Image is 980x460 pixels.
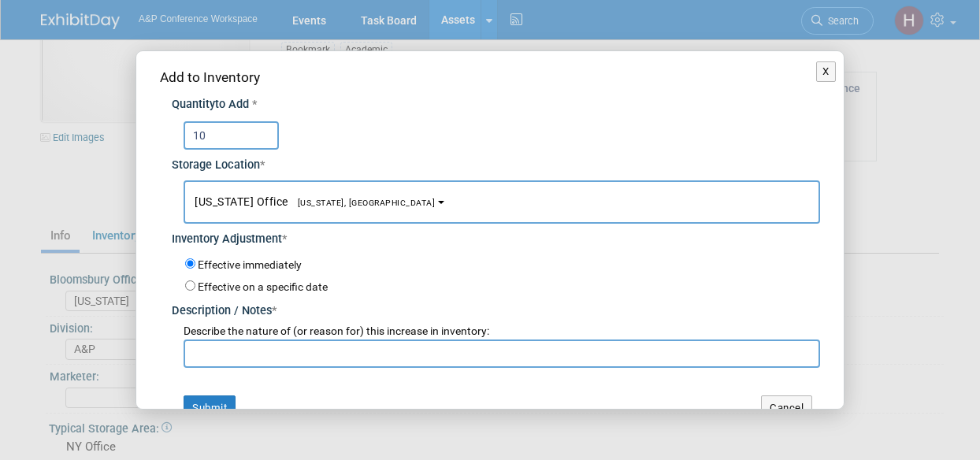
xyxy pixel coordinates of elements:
button: Cancel [761,395,812,421]
div: Storage Location [172,150,820,174]
div: Inventory Adjustment [172,224,820,248]
span: to Add [215,98,249,111]
button: Submit [184,395,236,421]
span: Describe the nature of (or reason for) this increase in inventory: [184,325,489,337]
div: Quantity [172,97,820,113]
span: [US_STATE] Office [195,195,435,208]
button: [US_STATE] Office[US_STATE], [GEOGRAPHIC_DATA] [184,180,820,224]
label: Effective on a specific date [198,280,328,293]
label: Effective immediately [198,258,302,273]
div: Description / Notes [172,295,820,320]
button: X [816,61,836,82]
span: Add to Inventory [160,69,260,85]
span: [US_STATE], [GEOGRAPHIC_DATA] [288,198,436,208]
